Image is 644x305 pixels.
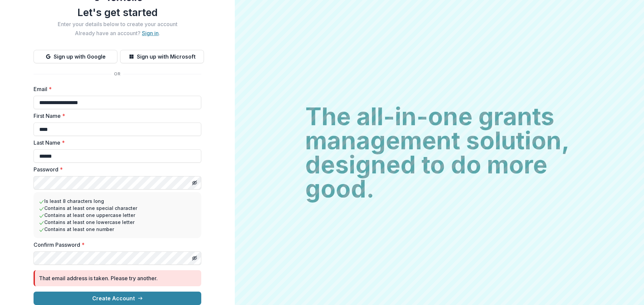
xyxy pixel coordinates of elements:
[189,177,200,188] button: Toggle password visibility
[189,253,200,263] button: Toggle password visibility
[34,241,197,249] label: Confirm Password
[34,30,201,36] h2: Already have an account? .
[34,139,197,147] label: Last Name
[39,226,196,233] li: Contains at least one number
[120,50,204,63] button: Sign up with Microsoft
[34,6,201,18] h1: Let's get started
[34,112,197,120] label: First Name
[142,30,159,36] a: Sign in
[34,85,197,93] label: Email
[39,212,196,219] li: Contains at least one uppercase letter
[39,219,196,226] li: Contains at least one lowercase letter
[34,21,201,27] h2: Enter your details below to create your account
[34,165,197,173] label: Password
[39,205,196,212] li: Contains at least one special character
[34,292,201,305] button: Create Account
[34,50,117,63] button: Sign up with Google
[39,274,158,282] div: That email address is taken. Please try another.
[39,198,196,205] li: Is least 8 characters long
